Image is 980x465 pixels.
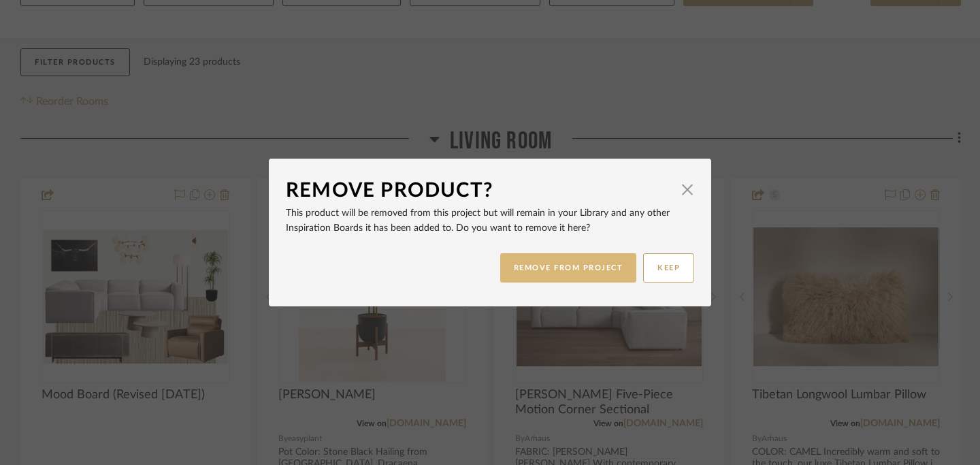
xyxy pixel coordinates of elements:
p: This product will be removed from this project but will remain in your Library and any other Insp... [286,206,694,236]
button: REMOVE FROM PROJECT [500,253,637,283]
button: KEEP [643,253,694,283]
button: Close [674,176,701,203]
div: Remove Product? [286,176,674,206]
dialog-header: Remove Product? [286,176,694,206]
